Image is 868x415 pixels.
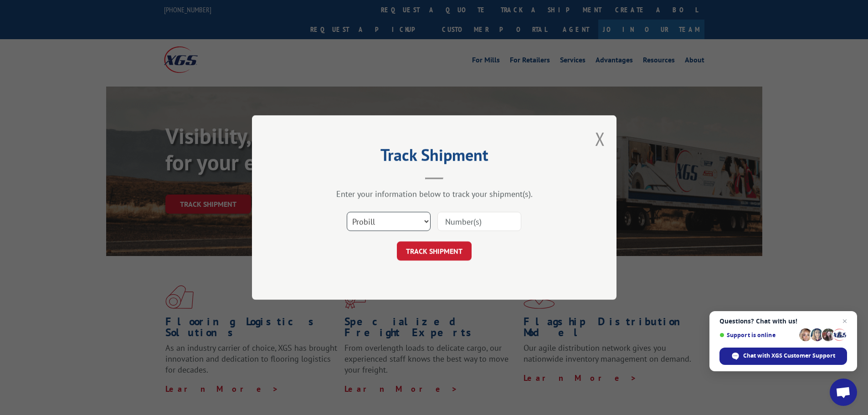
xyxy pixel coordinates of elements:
[298,189,571,199] div: Enter your information below to track your shipment(s).
[298,149,571,166] h2: Track Shipment
[719,318,847,325] span: Questions? Chat with us!
[719,332,796,338] span: Support is online
[830,379,857,406] div: Open chat
[743,352,835,360] span: Chat with XGS Customer Support
[397,241,472,261] button: TRACK SHIPMENT
[595,127,605,151] button: Close modal
[839,316,850,327] span: Close chat
[719,348,847,365] div: Chat with XGS Customer Support
[437,212,521,231] input: Number(s)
